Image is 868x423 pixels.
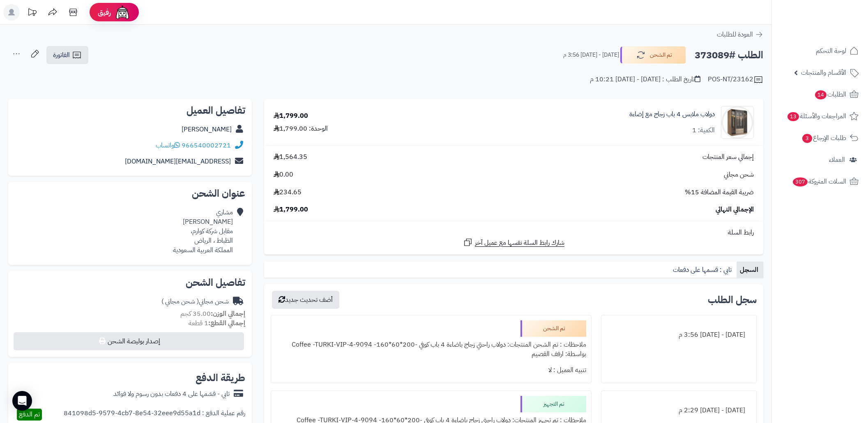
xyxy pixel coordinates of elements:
img: ai-face.png [114,4,131,21]
span: 234.65 [274,188,302,197]
div: تابي - قسّمها على 4 دفعات بدون رسوم ولا فوائد [113,389,230,399]
h2: طريقة الدفع [196,373,245,383]
span: شحن مجاني [724,170,754,179]
div: الوحدة: 1,799.00 [274,124,328,133]
div: [DATE] - [DATE] 2:29 م [606,402,751,418]
span: 13 [787,112,799,121]
a: 966540002721 [182,140,231,150]
div: [DATE] - [DATE] 3:56 م [606,327,751,343]
div: تم الشحن [520,320,586,337]
span: الطلبات [814,89,846,100]
div: تنبيه العميل : لا [276,362,586,378]
div: رقم عملية الدفع : 841098d5-9579-4cb7-8e54-32eee9d55a1d [64,409,245,421]
a: تحديثات المنصة [22,4,42,23]
a: واتساب [156,140,180,150]
div: الكمية: 1 [692,126,715,135]
div: شحن مجاني [161,297,229,306]
a: المراجعات والأسئلة13 [777,106,863,126]
span: رفيق [98,7,111,17]
a: دولاب ملابس 4 باب زجاج مع إضاءة [629,110,715,119]
span: 1,799.00 [274,205,308,214]
img: 1742132386-110103010021.1-90x90.jpg [721,106,753,139]
h2: تفاصيل العميل [15,106,245,115]
div: مشاري [PERSON_NAME] مقابل شركة كوارم، الظباط ، الرياض المملكة العربية السعودية [173,208,233,255]
span: ضريبة القيمة المضافة 15% [685,188,754,197]
span: الإجمالي النهائي [716,205,754,214]
a: تابي : قسمها على دفعات [670,262,737,278]
span: الأقسام والمنتجات [801,67,846,78]
a: شارك رابط السلة نفسها مع عميل آخر [463,237,564,248]
div: 1,799.00 [274,111,308,121]
span: العملاء [829,154,845,166]
span: المراجعات والأسئلة [787,110,846,122]
small: 35.00 كجم [180,309,245,319]
span: الفاتورة [53,50,70,60]
h3: سجل الطلب [708,295,757,305]
a: طلبات الإرجاع3 [777,128,863,148]
a: العملاء [777,150,863,170]
span: 307 [793,177,808,186]
div: Open Intercom Messenger [12,391,32,411]
a: [EMAIL_ADDRESS][DOMAIN_NAME] [125,156,231,166]
div: رابط السلة [267,228,760,237]
span: السلات المتروكة [792,176,846,187]
span: 3 [802,134,812,143]
a: [PERSON_NAME] [182,124,232,134]
button: أضف تحديث جديد [272,291,339,309]
strong: إجمالي القطع: [208,318,245,328]
small: [DATE] - [DATE] 3:56 م [563,51,619,59]
span: 14 [815,90,827,99]
span: ( شحن مجاني ) [161,297,199,306]
small: 1 قطعة [189,318,245,328]
div: تم التجهيز [520,396,586,412]
button: تم الشحن [620,46,686,64]
a: الفاتورة [46,46,88,64]
span: لوحة التحكم [816,45,846,57]
div: ملاحظات : تم الشحن المنتجات: دولاب راحتي زجاج باضاءة 4 باب كوفي -200*60*160- Coffee -TURKI-VIP-4-... [276,337,586,362]
button: إصدار بوليصة الشحن [14,332,244,350]
span: تم الدفع [19,409,40,419]
span: 1,564.35 [274,152,307,162]
h2: الطلب #373089 [695,47,763,64]
a: العودة للطلبات [717,30,763,39]
a: لوحة التحكم [777,41,863,61]
h2: عنوان الشحن [15,189,245,198]
a: الطلبات14 [777,85,863,104]
div: تاريخ الطلب : [DATE] - [DATE] 10:21 م [590,75,700,84]
span: شارك رابط السلة نفسها مع عميل آخر [475,238,564,248]
strong: إجمالي الوزن: [211,309,245,319]
span: طلبات الإرجاع [801,132,846,144]
div: POS-NT/23162 [708,75,763,85]
span: 0.00 [274,170,293,179]
span: العودة للطلبات [717,30,753,39]
span: إجمالي سعر المنتجات [702,152,754,162]
h2: تفاصيل الشحن [15,278,245,287]
a: السلات المتروكة307 [777,172,863,191]
a: السجل [737,262,763,278]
